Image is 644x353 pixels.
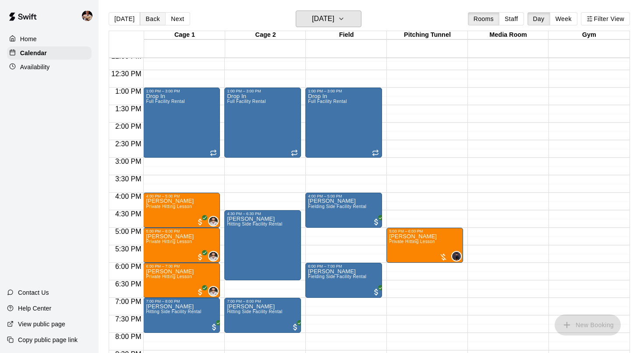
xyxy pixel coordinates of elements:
p: Availability [20,63,50,71]
span: Recurring event [372,149,379,156]
div: 1:00 PM – 3:00 PM: Drop In [224,88,301,158]
span: 4:30 PM [113,210,144,218]
span: Private Hitting Lesson [146,239,192,244]
span: 2:00 PM [113,123,144,130]
span: All customers have paid [372,218,381,226]
h6: [DATE] [312,13,334,25]
button: Week [550,12,577,25]
div: Corben Peters [451,251,462,261]
div: 1:00 PM – 3:00 PM [146,89,182,93]
span: Private Hitting Lesson [389,239,435,244]
div: 1:00 PM – 3:00 PM: Drop In [143,88,220,158]
span: 4:00 PM [113,193,144,200]
span: 3:00 PM [113,158,144,165]
div: Gym [548,31,630,39]
span: 7:30 PM [113,315,144,323]
span: Corben Peters [455,251,462,261]
span: All customers have paid [210,323,219,332]
span: 12:30 PM [109,70,143,78]
span: Hitting Side Facility Rental [227,309,282,314]
div: 7:00 PM – 8:00 PM [146,299,182,304]
span: Hitting Side Facility Rental [227,222,282,226]
span: 6:30 PM [113,280,144,288]
span: 1:00 PM [113,88,144,95]
img: Corben Peters [452,252,461,261]
button: Day [527,12,550,25]
span: 2:30 PM [113,140,144,148]
img: Brett Graham [209,217,218,226]
div: Brett Graham [208,216,219,226]
button: Rooms [468,12,499,25]
div: 4:00 PM – 5:00 PM [146,194,182,198]
span: All customers have paid [196,253,205,261]
div: 4:30 PM – 6:30 PM [227,212,263,216]
div: 7:00 PM – 8:00 PM [227,299,263,304]
span: Brett Graham [212,286,219,297]
span: Brett Graham [212,216,219,226]
p: View public page [18,320,65,328]
span: Private Hitting Lesson [146,274,192,279]
span: All customers have paid [291,323,300,332]
span: Recurring event [210,149,217,156]
button: Back [140,12,166,25]
div: 5:00 PM – 6:00 PM: Henry Egan [143,228,220,263]
img: Brett Graham [209,287,218,296]
button: Staff [499,12,524,25]
div: 1:00 PM – 3:00 PM [227,89,263,93]
div: 5:00 PM – 6:00 PM [146,229,182,233]
div: 7:00 PM – 8:00 PM: Sromek [224,298,301,333]
span: Fielding Side Facility Rental [308,204,366,209]
span: 5:00 PM [113,228,144,235]
img: Garrett Takamatsu [82,11,92,21]
img: Brett Graham [209,252,218,261]
div: 4:30 PM – 6:30 PM: Garrett [224,210,301,280]
span: Hitting Side Facility Rental [146,309,201,314]
span: You don't have the permission to add bookings [555,321,621,328]
div: 4:00 PM – 5:00 PM: Max Zhang [143,193,220,228]
div: 6:00 PM – 7:00 PM: Sromek [305,263,382,298]
div: Pitching Tunnel [387,31,468,39]
div: 4:00 PM – 5:00 PM [308,194,344,198]
div: 7:00 PM – 8:00 PM: Sromek [143,298,220,333]
span: All customers have paid [196,288,205,297]
div: 1:00 PM – 3:00 PM: Drop In [305,88,382,158]
a: Availability [7,60,92,74]
button: Filter View [581,12,630,25]
button: [DATE] [296,11,361,27]
a: Home [7,32,92,46]
div: Brett Graham [208,251,219,261]
span: Recurring event [291,149,298,156]
span: Full Facility Rental [308,99,347,104]
div: Media Room [468,31,549,39]
div: Field [306,31,387,39]
span: Private Hitting Lesson [146,204,192,209]
span: 7:00 PM [113,298,144,305]
span: Full Facility Rental [146,99,184,104]
div: 6:00 PM – 7:00 PM [146,264,182,268]
div: Cage 2 [225,31,306,39]
button: Next [165,12,190,25]
span: Brett Graham [212,251,219,261]
div: Cage 1 [144,31,225,39]
p: Contact Us [18,288,49,297]
p: Help Center [18,304,51,313]
div: 1:00 PM – 3:00 PM [308,89,344,93]
div: 6:00 PM – 7:00 PM: Brayden Catton [143,263,220,298]
a: Calendar [7,46,92,60]
span: Full Facility Rental [227,99,265,104]
span: 6:00 PM [113,263,144,270]
div: 6:00 PM – 7:00 PM [308,264,344,268]
span: 3:30 PM [113,175,144,183]
span: 5:30 PM [113,245,144,253]
span: Fielding Side Facility Rental [308,274,366,279]
p: Home [20,35,37,43]
span: All customers have paid [372,288,381,297]
div: 4:00 PM – 5:00 PM: McCoy [305,193,382,228]
div: Brett Graham [208,286,219,297]
span: All customers have paid [196,218,205,226]
div: 5:00 PM – 6:00 PM [389,229,425,233]
span: 1:30 PM [113,105,144,113]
